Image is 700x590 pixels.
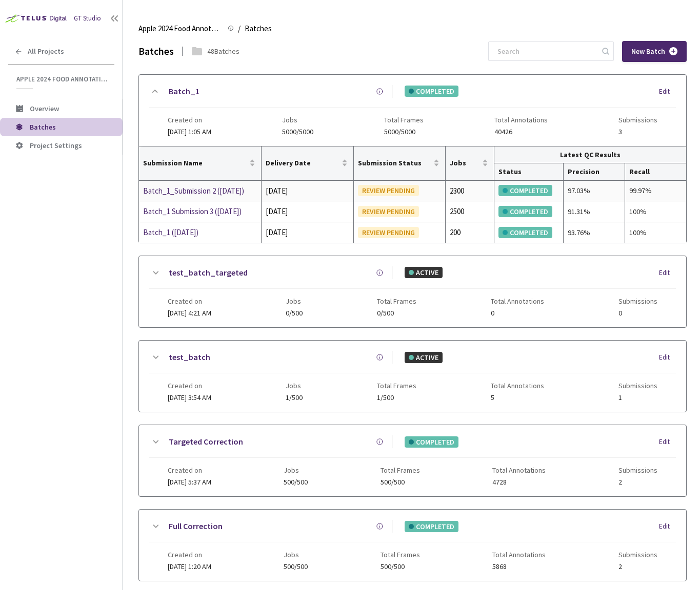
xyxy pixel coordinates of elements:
[139,146,262,180] th: Submission Name
[446,146,495,180] th: Jobs
[564,163,625,180] th: Precision
[266,159,339,167] span: Delivery Date
[143,205,252,218] a: Batch_1 Submission 3 ([DATE])
[168,466,211,474] span: Created on
[138,23,222,35] span: Apple 2024 Food Annotation Correction
[284,478,308,486] span: 500/500
[284,466,308,474] span: Jobs
[139,256,686,327] div: test_batch_targetedACTIVEEditCreated on[DATE] 4:21 AMJobs0/500Total Frames0/500Total Annotations0...
[659,521,676,532] div: Edit
[629,185,683,196] div: 99.97%
[625,163,687,180] th: Recall
[266,205,349,218] div: [DATE]
[491,309,544,317] span: 0
[377,394,416,402] span: 1/500
[498,206,552,217] div: COMPLETED
[358,159,431,167] span: Submission Status
[266,185,349,197] div: [DATE]
[138,43,174,59] div: Batches
[169,85,199,98] a: Batch_1
[169,266,248,279] a: test_batch_targeted
[30,141,82,150] span: Project Settings
[450,226,490,239] div: 200
[659,87,676,97] div: Edit
[491,394,544,402] span: 5
[498,227,552,238] div: COMPLETED
[405,86,458,97] div: COMPLETED
[629,206,683,217] div: 100%
[284,551,308,559] span: Jobs
[168,393,211,402] span: [DATE] 3:54 AM
[568,227,620,238] div: 93.76%
[168,127,211,136] span: [DATE] 1:05 AM
[405,352,443,363] div: ACTIVE
[139,75,686,146] div: Batch_1COMPLETEDEditCreated on[DATE] 1:05 AMJobs5000/5000Total Frames5000/5000Total Annotations40...
[168,308,211,318] span: [DATE] 4:21 AM
[659,268,676,278] div: Edit
[168,116,211,124] span: Created on
[492,563,546,571] span: 5868
[450,205,490,218] div: 2500
[168,562,211,571] span: [DATE] 1:20 AM
[384,128,424,136] span: 5000/5000
[168,382,211,390] span: Created on
[450,185,490,197] div: 2300
[618,394,657,402] span: 1
[381,466,420,474] span: Total Frames
[494,116,548,124] span: Total Annotations
[282,116,313,124] span: Jobs
[30,122,56,132] span: Batches
[568,206,620,217] div: 91.31%
[30,104,59,113] span: Overview
[286,394,303,402] span: 1/500
[631,47,665,56] span: New Batch
[143,159,247,167] span: Submission Name
[262,146,353,180] th: Delivery Date
[286,382,303,390] span: Jobs
[168,477,211,487] span: [DATE] 5:37 AM
[143,226,252,239] a: Batch_1 ([DATE])
[491,297,544,305] span: Total Annotations
[282,128,313,136] span: 5000/5000
[492,466,546,474] span: Total Annotations
[168,551,211,559] span: Created on
[618,382,657,390] span: Submissions
[377,309,416,317] span: 0/500
[238,23,241,35] li: /
[492,478,546,486] span: 4728
[629,227,683,238] div: 100%
[139,510,686,581] div: Full CorrectionCOMPLETEDEditCreated on[DATE] 1:20 AMJobs500/500Total Frames500/500Total Annotatio...
[139,425,686,496] div: Targeted CorrectionCOMPLETEDEditCreated on[DATE] 5:37 AMJobs500/500Total Frames500/500Total Annot...
[405,521,458,532] div: COMPLETED
[659,352,676,363] div: Edit
[74,13,101,24] div: GT Studio
[245,23,272,35] span: Batches
[384,116,424,124] span: Total Frames
[618,116,657,124] span: Submissions
[405,267,443,278] div: ACTIVE
[492,551,546,559] span: Total Annotations
[494,128,548,136] span: 40426
[377,382,416,390] span: Total Frames
[358,206,419,217] div: REVIEW PENDING
[498,185,552,196] div: COMPLETED
[143,185,252,197] a: Batch_1_Submission 2 ([DATE])
[358,185,419,196] div: REVIEW PENDING
[169,520,223,533] a: Full Correction
[381,478,420,486] span: 500/500
[139,341,686,412] div: test_batchACTIVEEditCreated on[DATE] 3:54 AMJobs1/500Total Frames1/500Total Annotations5Submissions1
[354,146,446,180] th: Submission Status
[494,163,564,180] th: Status
[284,563,308,571] span: 500/500
[618,563,657,571] span: 2
[168,297,211,305] span: Created on
[381,563,420,571] span: 500/500
[568,185,620,196] div: 97.03%
[169,435,243,448] a: Targeted Correction
[16,75,108,83] span: Apple 2024 Food Annotation Correction
[491,42,601,60] input: Search
[618,297,657,305] span: Submissions
[28,47,64,56] span: All Projects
